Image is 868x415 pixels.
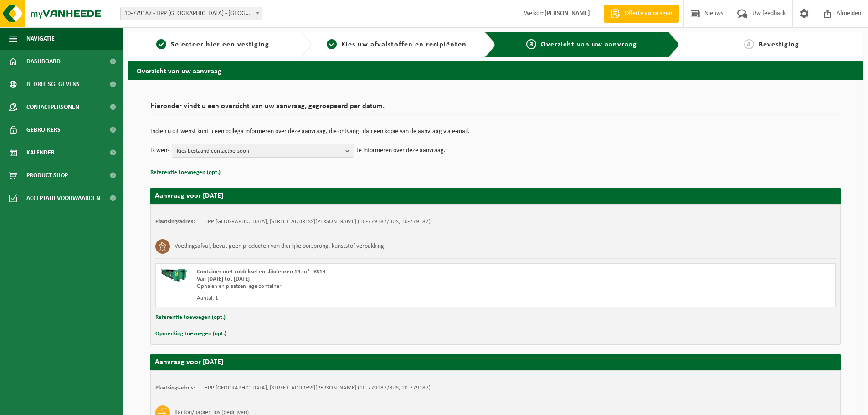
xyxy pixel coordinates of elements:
a: Offerte aanvragen [604,5,679,23]
span: Contactpersonen [26,96,79,118]
p: Ik wens [150,144,169,158]
strong: Plaatsingsadres: [155,385,195,391]
span: Product Shop [26,164,68,187]
button: Referentie toevoegen (opt.) [150,167,221,179]
span: Offerte aanvragen [622,9,674,18]
span: Bedrijfsgegevens [26,73,80,96]
strong: Van [DATE] tot [DATE] [197,276,250,282]
span: Kalender [26,141,55,164]
a: 2Kies uw afvalstoffen en recipiënten [316,39,478,50]
td: HPP [GEOGRAPHIC_DATA], [STREET_ADDRESS][PERSON_NAME] (10-779187/BUS, 10-779187) [204,384,431,392]
span: Overzicht van uw aanvraag [541,41,637,48]
span: 1 [156,39,166,49]
img: HK-RS-14-GN-00.png [160,268,188,282]
span: Container met roldeksel en slibdeuren 14 m³ - RS14 [197,269,326,275]
button: Referentie toevoegen (opt.) [155,312,226,323]
h2: Hieronder vindt u een overzicht van uw aanvraag, gegroepeerd per datum. [150,102,841,115]
span: 10-779187 - HPP BELGIUM - LEVAL-TRAHEGNIES [120,7,262,20]
h2: Overzicht van uw aanvraag [128,61,863,79]
div: Ophalen en plaatsen lege container [197,283,532,290]
span: Bevestiging [759,41,799,48]
span: Kies bestaand contactpersoon [177,144,342,158]
div: Aantal: 1 [197,295,532,302]
span: 10-779187 - HPP BELGIUM - LEVAL-TRAHEGNIES [121,7,262,20]
span: 4 [744,39,754,49]
p: te informeren over deze aanvraag. [356,144,446,158]
strong: Plaatsingsadres: [155,219,195,225]
p: Indien u dit wenst kunt u een collega informeren over deze aanvraag, die ontvangt dan een kopie v... [150,128,841,135]
span: Navigatie [26,27,55,50]
span: Kies uw afvalstoffen en recipiënten [341,41,467,48]
a: 1Selecteer hier een vestiging [132,39,293,50]
strong: [PERSON_NAME] [544,10,590,17]
span: Selecteer hier een vestiging [171,41,269,48]
button: Kies bestaand contactpersoon [172,144,354,158]
span: 3 [526,39,536,49]
td: HPP [GEOGRAPHIC_DATA], [STREET_ADDRESS][PERSON_NAME] (10-779187/BUS, 10-779187) [204,218,431,225]
button: Opmerking toevoegen (opt.) [155,328,226,340]
span: 2 [327,39,337,49]
span: Acceptatievoorwaarden [26,187,100,210]
strong: Aanvraag voor [DATE] [155,359,223,366]
h3: Voedingsafval, bevat geen producten van dierlijke oorsprong, kunststof verpakking [175,239,384,254]
span: Dashboard [26,50,61,73]
span: Gebruikers [26,118,61,141]
strong: Aanvraag voor [DATE] [155,192,223,200]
